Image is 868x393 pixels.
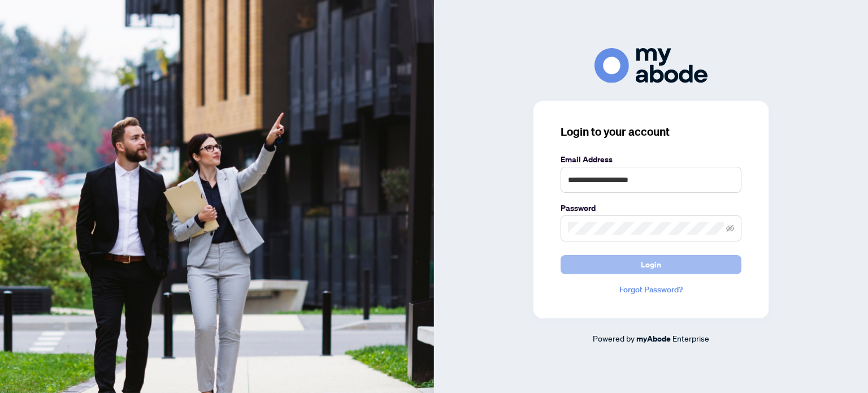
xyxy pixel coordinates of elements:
[641,256,661,274] span: Login
[561,255,741,274] button: Login
[672,333,709,343] span: Enterprise
[593,333,635,343] span: Powered by
[636,332,671,345] a: myAbode
[561,283,741,296] a: Forgot Password?
[594,48,708,83] img: ma-logo
[561,124,741,140] h3: Login to your account
[561,202,741,214] label: Password
[726,224,734,232] span: eye-invisible
[561,153,741,166] label: Email Address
